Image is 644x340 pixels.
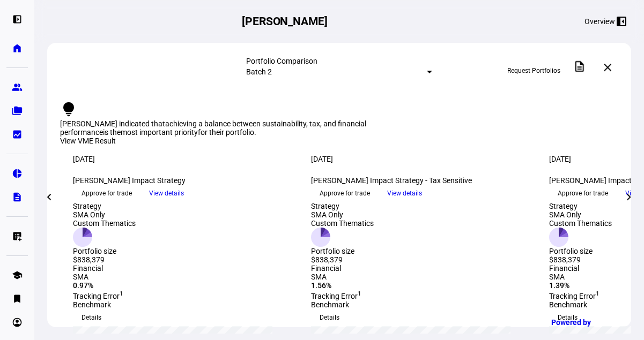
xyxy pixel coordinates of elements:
[549,292,599,300] span: Tracking Error
[311,155,536,163] div: [DATE]
[6,77,28,98] a: group
[73,273,298,281] div: SMA
[358,290,361,297] sup: 1
[6,163,28,184] a: pie_chart
[12,231,23,241] eth-mat-symbol: list_alt_add
[576,13,635,30] button: Overview
[73,300,298,309] div: Benchmark
[73,210,136,219] div: SMA Only
[311,300,536,309] div: Benchmark
[311,210,374,219] div: SMA Only
[387,185,422,201] span: View details
[573,60,586,73] mat-icon: description
[73,176,298,185] div: [PERSON_NAME] Impact Strategy
[73,247,136,255] div: Portfolio size
[60,137,618,146] div: View VME Result
[73,219,136,228] div: Custom Thematics
[73,155,298,163] div: [DATE]
[82,309,101,326] span: Details
[549,309,586,326] button: Details
[73,292,123,300] span: Tracking Error
[6,37,28,59] a: home
[311,281,536,290] div: 1.56%
[12,192,23,202] eth-mat-symbol: description
[140,188,193,197] a: View details
[60,119,371,137] div: [PERSON_NAME] indicated that is the for their portfolio.
[546,312,628,332] a: Powered by
[379,188,431,197] a: View details
[73,255,136,264] div: $838,379
[549,202,612,210] div: Strategy
[246,67,272,76] mat-select-trigger: Batch 2
[12,270,23,281] eth-mat-symbol: school
[311,185,379,202] button: Approve for trade
[12,43,23,54] eth-mat-symbol: home
[320,185,370,202] span: Approve for trade
[73,309,110,326] button: Details
[311,292,361,300] span: Tracking Error
[311,255,374,264] div: $838,379
[558,185,608,202] span: Approve for trade
[82,185,132,202] span: Approve for trade
[242,15,328,28] h2: [PERSON_NAME]
[584,17,615,26] div: Overview
[149,185,184,201] span: View details
[12,82,23,93] eth-mat-symbol: group
[549,219,612,228] div: Custom Thematics
[499,62,569,79] button: Request Portfolios
[311,309,348,326] button: Details
[121,128,198,137] span: most important priority
[73,185,140,202] button: Approve for trade
[549,247,612,255] div: Portfolio size
[60,119,366,137] span: achieving a balance between sustainability, tax, and financial performance
[311,202,374,210] div: Strategy
[320,309,339,326] span: Details
[558,309,578,326] span: Details
[12,168,23,179] eth-mat-symbol: pie_chart
[379,185,431,201] button: View details
[311,264,536,273] div: Financial
[311,273,536,281] div: SMA
[73,281,298,290] div: 0.97%
[12,129,23,140] eth-mat-symbol: bid_landscape
[43,191,56,203] mat-icon: chevron_left
[73,264,298,273] div: Financial
[549,210,612,219] div: SMA Only
[311,219,374,228] div: Custom Thematics
[6,186,28,208] a: description
[549,185,617,202] button: Approve for trade
[549,255,612,264] div: $838,379
[507,62,560,79] span: Request Portfolios
[60,101,77,118] mat-icon: lightbulb
[615,15,628,28] mat-icon: left_panel_close
[311,176,536,185] div: [PERSON_NAME] Impact Strategy - Tax Sensitive
[6,100,28,122] a: folder_copy
[311,247,374,255] div: Portfolio size
[601,61,614,74] mat-icon: close
[623,191,635,203] mat-icon: chevron_right
[246,57,432,65] div: Portfolio Comparison
[120,290,123,297] sup: 1
[12,14,23,25] eth-mat-symbol: left_panel_open
[596,290,599,297] sup: 1
[12,105,23,116] eth-mat-symbol: folder_copy
[6,124,28,145] a: bid_landscape
[12,317,23,328] eth-mat-symbol: account_circle
[12,293,23,304] eth-mat-symbol: bookmark
[73,202,136,210] div: Strategy
[140,185,193,201] button: View details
